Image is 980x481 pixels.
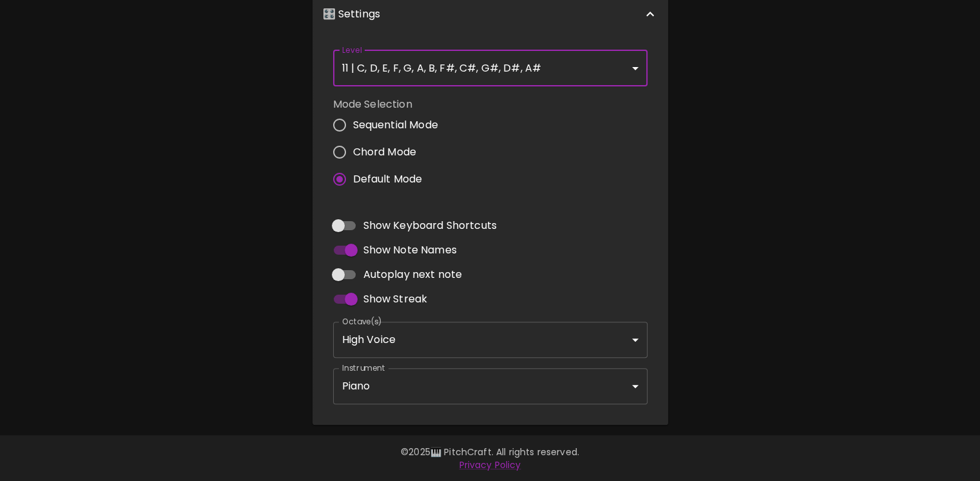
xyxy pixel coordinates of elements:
label: Octave(s) [342,316,383,327]
p: © 2025 🎹 PitchCraft. All rights reserved. [119,446,861,458]
div: 11 | C, D, E, F, G, A, B, F#, C#, G#, D#, A# [333,50,648,86]
a: Privacy Policy [459,458,521,471]
span: Sequential Mode [353,117,438,133]
p: 🎛️ Settings [323,6,381,22]
span: Chord Mode [353,144,417,160]
span: Autoplay next note [363,267,463,282]
span: Show Note Names [363,242,457,258]
span: Show Streak [363,291,428,307]
div: Piano [333,368,648,404]
div: High Voice [333,322,648,358]
label: Level [342,44,362,55]
span: Default Mode [353,172,423,187]
label: Instrument [342,362,385,373]
span: Show Keyboard Shortcuts [363,218,497,233]
label: Mode Selection [333,97,448,112]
